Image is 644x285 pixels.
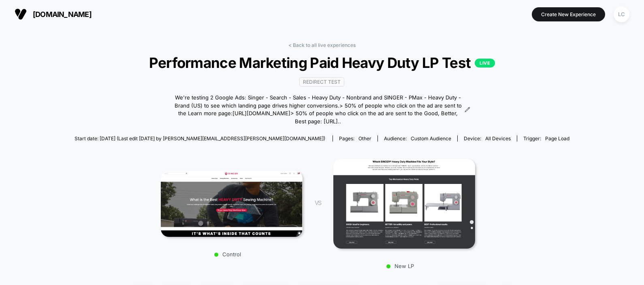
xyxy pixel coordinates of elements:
[339,135,371,141] div: Pages:
[33,10,92,19] span: [DOMAIN_NAME]
[457,135,517,141] span: Device:
[523,135,569,141] div: Trigger:
[475,59,495,68] p: LIVE
[288,42,356,48] a: < Back to all live experiences
[384,135,451,141] div: Audience:
[299,77,344,87] span: Redirect Test
[358,135,371,141] span: other
[161,171,303,237] img: Control main
[174,94,463,125] span: We're testing 2 Google Ads: Singer - Search - Sales - Heavy Duty - Nonbrand and SINGER - PMax - H...
[12,8,94,21] button: [DOMAIN_NAME]
[411,135,451,141] span: Custom Audience
[99,54,544,71] span: Performance Marketing Paid Heavy Duty LP Test
[532,7,605,21] button: Create New Experience
[157,251,299,258] p: Control
[75,135,325,141] span: Start date: [DATE] (Last edit [DATE] by [PERSON_NAME][EMAIL_ADDRESS][PERSON_NAME][DOMAIN_NAME])
[611,6,632,23] button: LC
[485,135,511,141] span: all devices
[329,263,471,269] p: New LP
[15,8,27,20] img: Visually logo
[333,159,475,249] img: New LP main
[545,135,569,141] span: Page Load
[315,199,321,206] span: VS
[614,6,629,22] div: LC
